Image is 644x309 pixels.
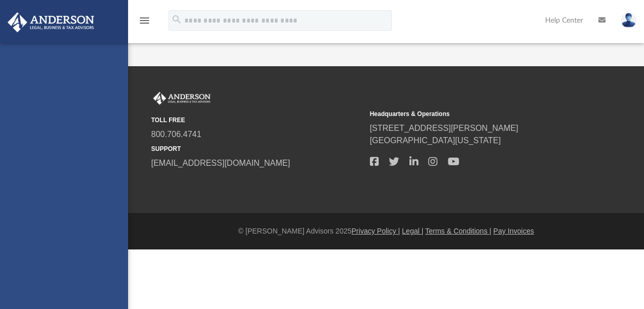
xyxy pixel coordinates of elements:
img: Anderson Advisors Platinum Portal [151,92,213,105]
a: 800.706.4741 [151,130,201,139]
small: Headquarters & Operations [370,109,581,119]
a: Legal | [402,227,424,235]
a: [GEOGRAPHIC_DATA][US_STATE] [370,136,501,145]
img: User Pic [621,13,636,28]
i: menu [138,14,151,27]
small: TOLL FREE [151,115,363,125]
small: SUPPORT [151,144,363,153]
a: [STREET_ADDRESS][PERSON_NAME] [370,124,518,132]
div: © [PERSON_NAME] Advisors 2025 [128,226,644,237]
a: Pay Invoices [493,227,534,235]
a: Terms & Conditions | [425,227,491,235]
i: search [171,14,182,25]
a: menu [138,20,151,27]
a: [EMAIL_ADDRESS][DOMAIN_NAME] [151,159,290,167]
a: Privacy Policy | [351,227,400,235]
img: Anderson Advisors Platinum Portal [5,12,97,32]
